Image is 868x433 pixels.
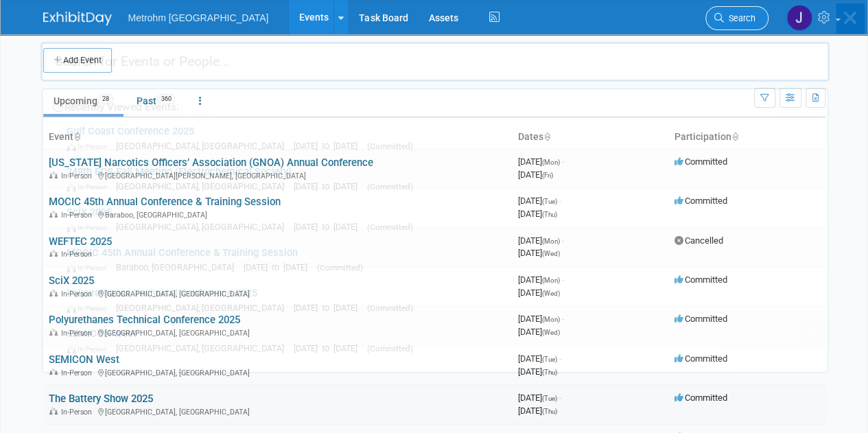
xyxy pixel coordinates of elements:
span: In-Person [67,344,113,353]
a: Polyurethanes Technical Conference 2025 In-Person [GEOGRAPHIC_DATA], [GEOGRAPHIC_DATA] [DATE] to ... [60,281,821,320]
span: [DATE] to [DATE] [294,141,364,151]
a: Gulf Coast Conference 2025 In-Person [GEOGRAPHIC_DATA], [GEOGRAPHIC_DATA] [DATE] to [DATE] (Commi... [60,119,821,159]
span: [DATE] to [DATE] [294,222,364,232]
span: In-Person [67,142,113,151]
span: Baraboo, [GEOGRAPHIC_DATA] [116,262,241,272]
a: SEMICON West In-Person [GEOGRAPHIC_DATA], [GEOGRAPHIC_DATA] [DATE] to [DATE] (Committed) [60,321,821,361]
a: SciX 2025 In-Person [GEOGRAPHIC_DATA], [GEOGRAPHIC_DATA] [DATE] to [DATE] (Committed) [60,200,821,239]
span: (Committed) [367,222,413,232]
span: In-Person [67,183,113,191]
span: [GEOGRAPHIC_DATA], [GEOGRAPHIC_DATA] [116,343,291,353]
span: (Committed) [317,263,363,272]
input: Search for Events or People... [40,42,830,82]
span: [GEOGRAPHIC_DATA], [GEOGRAPHIC_DATA] [116,303,291,313]
span: In-Person [67,304,113,313]
span: (Committed) [367,344,413,353]
span: In-Person [67,264,113,272]
div: Recently Viewed Events: [49,89,821,119]
span: [DATE] to [DATE] [294,343,364,353]
span: [DATE] to [DATE] [294,303,364,313]
span: (Committed) [367,303,413,313]
span: In-Person [67,223,113,232]
span: [DATE] to [DATE] [294,181,364,191]
span: [GEOGRAPHIC_DATA], [GEOGRAPHIC_DATA] [116,141,291,151]
span: [DATE] to [DATE] [244,262,314,272]
a: 248th ECS Fall Meeting (Electrochemical Society) In-Person [GEOGRAPHIC_DATA], [GEOGRAPHIC_DATA] [... [60,159,821,199]
span: (Committed) [367,182,413,191]
span: [GEOGRAPHIC_DATA], [GEOGRAPHIC_DATA] [116,181,291,191]
a: MOCIC 45th Annual Conference & Training Session In-Person Baraboo, [GEOGRAPHIC_DATA] [DATE] to [D... [60,240,821,280]
span: (Committed) [367,141,413,151]
span: [GEOGRAPHIC_DATA], [GEOGRAPHIC_DATA] [116,222,291,232]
